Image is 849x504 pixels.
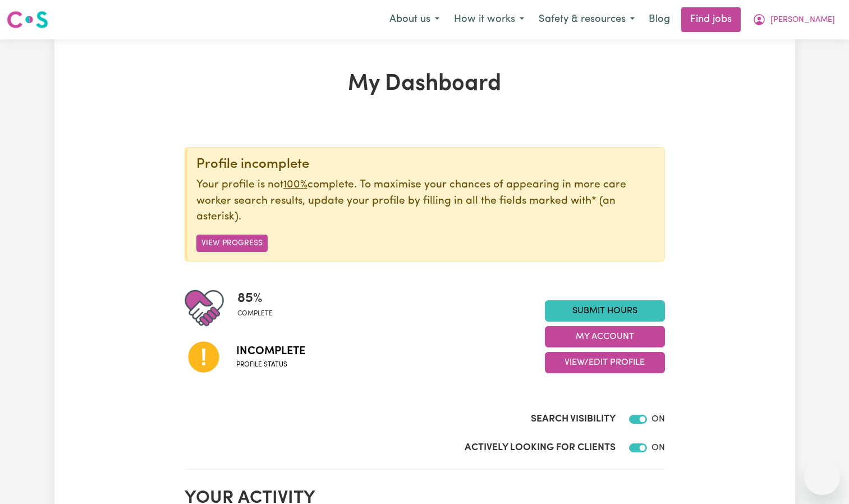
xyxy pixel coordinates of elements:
[7,10,48,30] img: Careseekers logo
[545,326,665,347] button: My Account
[531,412,616,427] label: Search Visibility
[465,441,616,455] label: Actively Looking for Clients
[196,157,655,173] div: Profile incomplete
[531,8,642,31] button: Safety & resources
[745,8,842,31] button: My Account
[196,177,655,226] p: Your profile is not complete. To maximise your chances of appearing in more care worker search re...
[196,235,268,252] button: View Progress
[185,71,665,98] h1: My Dashboard
[770,14,835,26] span: [PERSON_NAME]
[681,7,741,32] a: Find jobs
[642,7,677,32] a: Blog
[382,8,447,31] button: About us
[236,343,305,360] span: Incomplete
[237,309,273,319] span: complete
[651,415,665,424] span: ON
[651,443,665,452] span: ON
[236,360,305,370] span: Profile status
[283,180,308,190] u: 100%
[545,352,665,373] button: View/Edit Profile
[237,288,282,328] div: Profile completeness: 85%
[7,7,48,33] a: Careseekers logo
[804,459,840,495] iframe: Button to launch messaging window, conversation in progress
[447,8,531,31] button: How it works
[237,288,273,309] span: 85 %
[545,300,665,322] a: Submit Hours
